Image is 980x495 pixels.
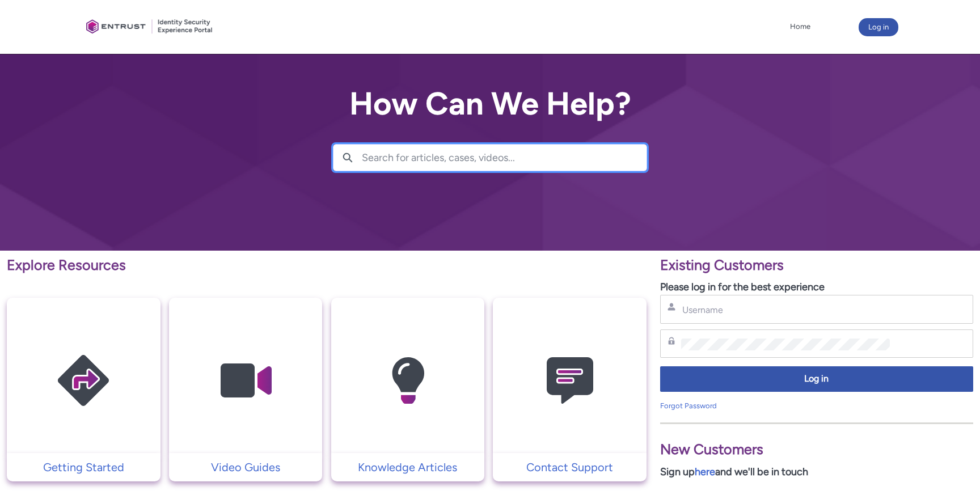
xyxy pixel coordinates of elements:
[354,320,462,442] img: Knowledge Articles
[29,320,137,442] img: Getting Started
[660,366,973,392] button: Log in
[969,484,980,495] iframe: Qualified Messenger
[787,18,813,35] a: Home
[660,464,973,480] p: Sign up and we'll be in touch
[859,18,898,36] button: Log in
[660,280,973,295] p: Please log in for the best experience
[660,401,717,410] a: Forgot Password
[516,320,624,442] img: Contact Support
[7,255,647,276] p: Explore Resources
[499,459,641,476] p: Contact Support
[169,459,323,476] a: Video Guides
[668,373,966,386] span: Log in
[337,459,479,476] p: Knowledge Articles
[333,86,647,121] h2: How Can We Help?
[695,466,715,478] a: here
[493,459,647,476] a: Contact Support
[175,459,317,476] p: Video Guides
[681,304,890,316] input: Username
[362,145,647,171] input: Search for articles, cases, videos...
[660,439,973,460] p: New Customers
[333,145,362,171] button: Search
[192,320,299,442] img: Video Guides
[660,255,973,276] p: Existing Customers
[331,459,485,476] a: Knowledge Articles
[7,459,160,476] a: Getting Started
[12,459,155,476] p: Getting Started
